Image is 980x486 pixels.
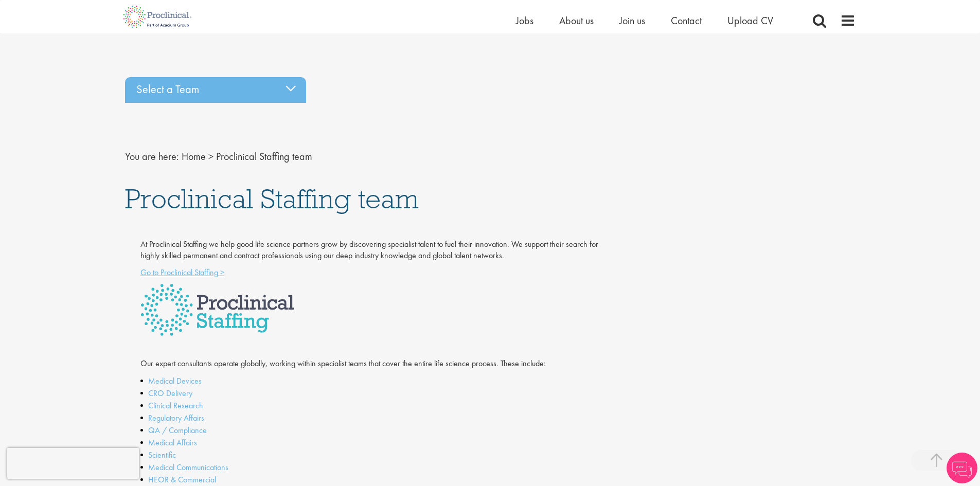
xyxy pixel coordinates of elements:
[559,14,594,27] a: About us
[140,267,224,278] a: Go to Proclinical Staffing >
[148,388,192,399] a: CRO Delivery
[182,150,206,163] a: breadcrumb link
[619,14,645,27] a: Join us
[125,77,306,103] div: Select a Team
[671,14,702,27] a: Contact
[148,437,197,448] a: Medical Affairs
[148,412,204,423] a: Regulatory Affairs
[125,181,419,216] span: Proclinical Staffing team
[208,150,213,163] span: >
[140,358,602,370] p: Our expert consultants operate globally, working within specialist teams that cover the entire li...
[727,14,773,27] a: Upload CV
[140,284,294,336] img: Proclinical Staffing
[148,449,176,460] a: Scientific
[148,425,207,436] a: QA / Compliance
[216,150,312,163] span: Proclinical Staffing team
[947,453,977,483] img: Chatbot
[516,14,533,27] a: Jobs
[7,448,139,479] iframe: reCAPTCHA
[125,150,179,163] span: You are here:
[148,462,228,473] a: Medical Communications
[148,400,203,411] a: Clinical Research
[148,474,216,485] a: HEOR & Commercial
[140,239,602,262] p: At Proclinical Staffing we help good life science partners grow by discovering specialist talent ...
[148,375,202,386] a: Medical Devices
